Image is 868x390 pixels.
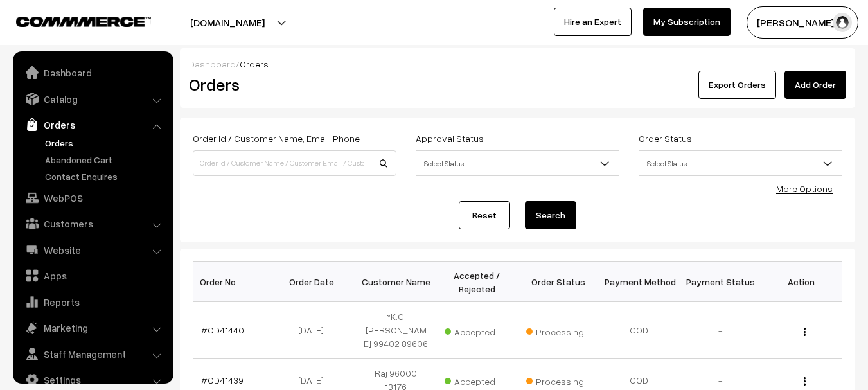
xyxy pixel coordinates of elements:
[804,377,806,386] img: Menu
[526,322,590,339] span: Processing
[16,113,169,136] a: Orders
[445,322,509,339] span: Accepted
[16,342,169,366] a: Staff Management
[16,87,169,111] a: Catalog
[416,152,619,175] span: Select Status
[193,150,396,176] input: Order Id / Customer Name / Customer Email / Customer Phone
[201,375,244,386] a: #OD41439
[747,6,858,39] button: [PERSON_NAME] s…
[189,75,395,94] h2: Orders
[42,153,169,166] a: Abandoned Cart
[16,212,169,235] a: Customers
[189,58,236,69] a: Dashboard
[804,328,806,336] img: Menu
[16,186,169,209] a: WebPOS
[526,371,590,388] span: Processing
[698,71,776,99] button: Export Orders
[16,61,169,84] a: Dashboard
[599,302,680,359] td: COD
[416,132,484,145] label: Approval Status
[16,238,169,261] a: Website
[639,150,842,176] span: Select Status
[436,262,517,302] th: Accepted / Rejected
[355,262,436,302] th: Customer Name
[639,132,692,145] label: Order Status
[16,290,169,314] a: Reports
[680,262,761,302] th: Payment Status
[643,8,731,36] a: My Subscription
[42,136,169,150] a: Orders
[189,57,846,71] div: /
[193,262,274,302] th: Order No
[639,152,842,175] span: Select Status
[525,201,576,229] button: Search
[145,6,310,39] button: [DOMAIN_NAME]
[193,132,360,145] label: Order Id / Customer Name, Email, Phone
[42,170,169,183] a: Contact Enquires
[16,264,169,287] a: Apps
[680,302,761,359] td: -
[554,8,632,36] a: Hire an Expert
[784,71,846,99] a: Add Order
[416,150,619,176] span: Select Status
[518,262,599,302] th: Order Status
[833,13,852,32] img: user
[240,58,269,69] span: Orders
[16,17,151,26] img: COMMMERCE
[274,262,355,302] th: Order Date
[445,371,509,388] span: Accepted
[761,262,842,302] th: Action
[16,316,169,339] a: Marketing
[201,324,244,335] a: #OD41440
[355,302,436,359] td: ~K.C.[PERSON_NAME] 99402 89606
[16,13,128,28] a: COMMMERCE
[459,201,510,229] a: Reset
[776,183,833,194] a: More Options
[599,262,680,302] th: Payment Method
[274,302,355,359] td: [DATE]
